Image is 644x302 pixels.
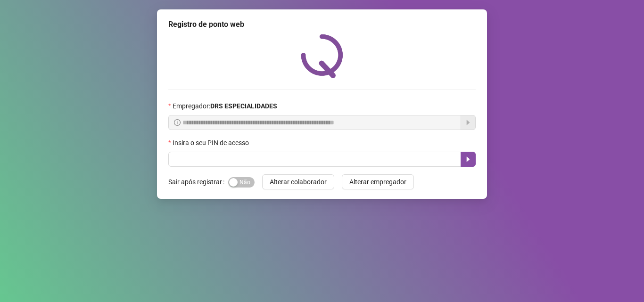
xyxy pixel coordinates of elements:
[342,174,414,189] button: Alterar empregador
[173,101,277,111] span: Empregador :
[270,177,327,187] span: Alterar colaborador
[168,19,476,30] div: Registro de ponto web
[262,174,334,189] button: Alterar colaborador
[168,138,255,148] label: Insira o seu PIN de acesso
[464,155,472,163] span: caret-right
[210,102,277,110] strong: DRS ESPECIALIDADES
[174,119,181,126] span: info-circle
[349,177,406,187] span: Alterar empregador
[301,34,343,78] img: QRPoint
[168,174,228,189] label: Sair após registrar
